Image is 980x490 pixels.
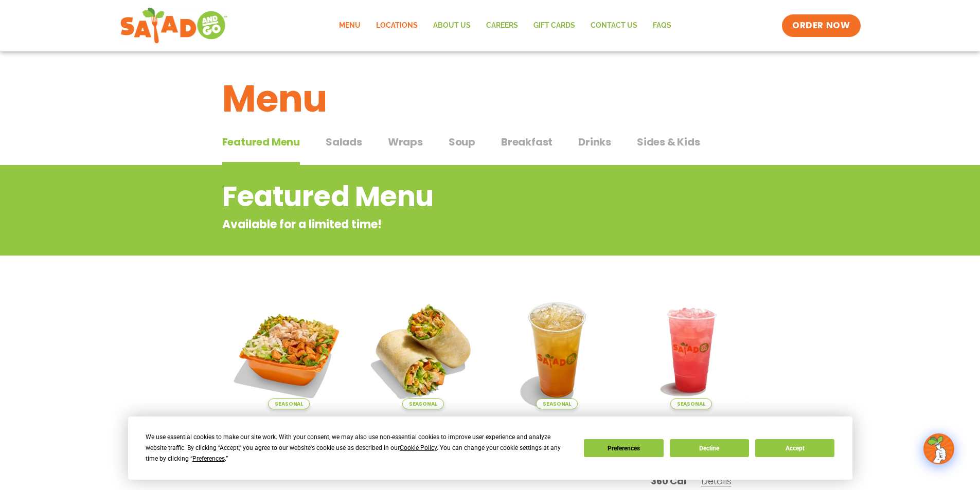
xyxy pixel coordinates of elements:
a: FAQs [645,14,679,38]
span: Featured Menu [222,134,300,150]
button: Preferences [584,439,663,457]
span: Seasonal [268,398,310,409]
nav: Menu [331,14,679,38]
a: Locations [368,14,425,38]
span: Sides & Kids [637,134,700,150]
a: Contact Us [583,14,645,38]
h1: Menu [222,71,758,126]
span: Seasonal [402,398,444,409]
a: GIFT CARDS [526,14,583,38]
span: ORDER NOW [792,20,850,32]
span: Soup [449,134,475,150]
span: 360 Cal [651,474,686,488]
a: Careers [478,14,526,38]
span: Drinks [578,134,611,150]
h2: Featured Menu [222,176,675,217]
span: Breakfast [501,134,553,150]
a: About Us [425,14,478,38]
span: Wraps [388,134,423,150]
div: Cookie Consent Prompt [128,416,852,480]
div: We use essential cookies to make our site work. With your consent, we may also use non-essential ... [146,432,572,464]
img: wpChatIcon [924,434,953,463]
p: Available for a limited time! [222,216,675,233]
span: Salads [326,134,362,150]
a: ORDER NOW [782,14,860,37]
button: Accept [755,439,834,457]
span: Preferences [192,455,225,462]
img: Product photo for Southwest Harvest Wrap [364,291,483,409]
div: Tabbed content [222,131,758,166]
span: Seasonal [536,398,578,409]
img: Product photo for Southwest Harvest Salad [230,291,349,409]
span: Details [701,475,732,487]
img: Product photo for Apple Cider Lemonade [498,291,617,409]
img: new-SAG-logo-768×292 [120,5,228,46]
span: Seasonal [670,398,712,409]
span: Cookie Policy [400,444,437,451]
a: Menu [331,14,368,38]
button: Decline [670,439,749,457]
img: Product photo for Blackberry Bramble Lemonade [632,291,751,409]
